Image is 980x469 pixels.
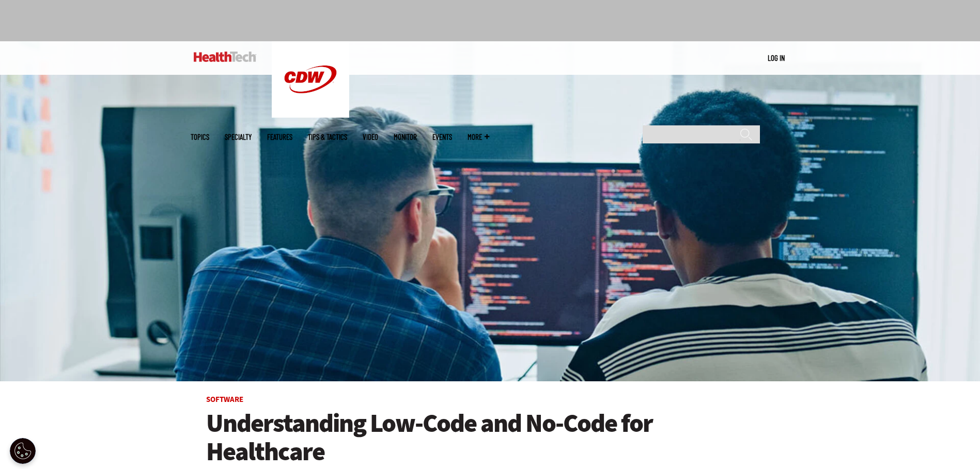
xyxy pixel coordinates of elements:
[191,133,209,141] span: Topics
[10,438,36,464] button: Open Preferences
[10,438,36,464] div: Cookie Settings
[206,394,243,405] a: Software
[194,52,256,62] img: Home
[272,109,349,120] a: CDW
[308,133,347,141] a: Tips & Tactics
[768,53,785,62] a: Log in
[206,409,774,466] a: Understanding Low-Code and No-Code for Healthcare
[468,133,489,141] span: More
[432,133,452,141] a: Events
[394,133,417,141] a: MonITor
[768,53,785,63] div: User menu
[225,133,252,141] span: Specialty
[267,133,292,141] a: Features
[363,133,378,141] a: Video
[272,41,349,118] img: Home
